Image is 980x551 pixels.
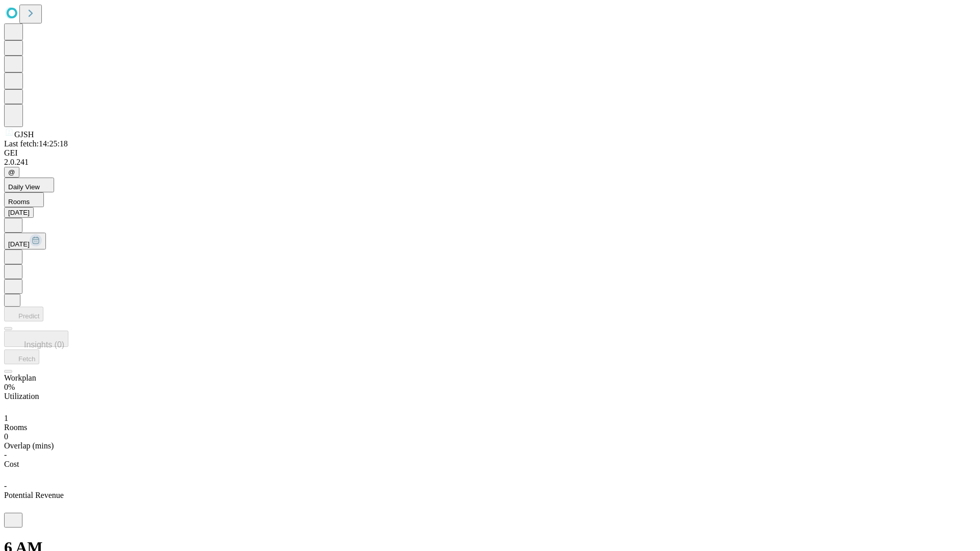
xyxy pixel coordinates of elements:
span: Rooms [4,423,27,432]
span: Daily View [8,183,40,191]
span: Potential Revenue [4,491,64,499]
span: Insights (0) [24,340,64,349]
div: 2.0.241 [4,158,976,167]
span: Last fetch: 14:25:18 [4,139,68,148]
button: [DATE] [4,233,46,249]
button: @ [4,167,19,178]
button: Insights (0) [4,331,68,347]
span: [DATE] [8,240,30,248]
span: Cost [4,460,19,468]
span: Workplan [4,373,36,382]
span: 0 [4,432,8,441]
button: Daily View [4,178,54,192]
span: Utilization [4,392,39,400]
span: GJSH [14,130,34,139]
div: GEI [4,148,976,158]
button: Fetch [4,349,39,364]
span: - [4,450,7,459]
span: - [4,482,7,490]
button: Predict [4,307,43,321]
button: Rooms [4,192,44,207]
span: Rooms [8,198,30,206]
span: Overlap (mins) [4,441,54,450]
button: [DATE] [4,207,34,218]
span: @ [8,168,15,176]
span: 1 [4,414,8,422]
span: 0% [4,383,15,391]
